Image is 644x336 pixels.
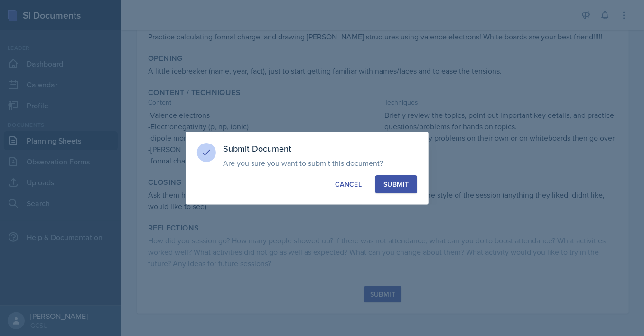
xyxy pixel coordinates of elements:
button: Cancel [327,175,370,193]
div: Submit [383,180,409,189]
p: Are you sure you want to submit this document? [224,158,417,168]
button: Submit [375,175,417,193]
div: Cancel [335,180,362,189]
h3: Submit Document [224,143,417,154]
